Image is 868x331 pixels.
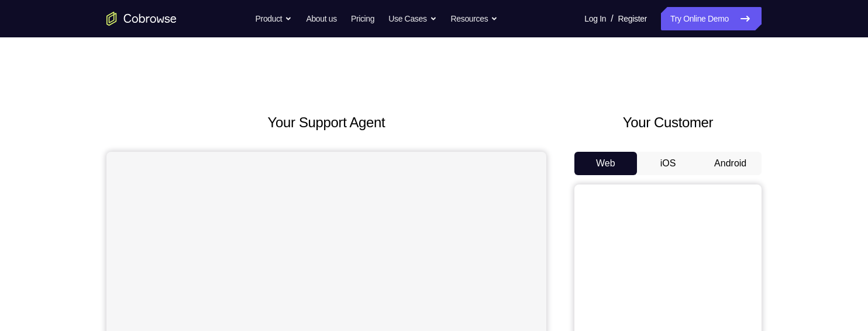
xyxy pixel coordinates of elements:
a: Go to the home page [106,12,177,26]
a: About us [306,7,336,30]
button: Android [699,152,762,175]
h2: Your Customer [574,112,762,133]
button: Web [574,152,637,175]
button: Use Cases [388,7,436,30]
a: Register [618,7,647,30]
h2: Your Support Agent [106,112,546,133]
a: Try Online Demo [661,7,762,30]
a: Log In [584,7,606,30]
span: / [611,12,613,26]
button: iOS [637,152,700,175]
button: Product [256,7,292,30]
a: Pricing [351,7,374,30]
button: Resources [451,7,498,30]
